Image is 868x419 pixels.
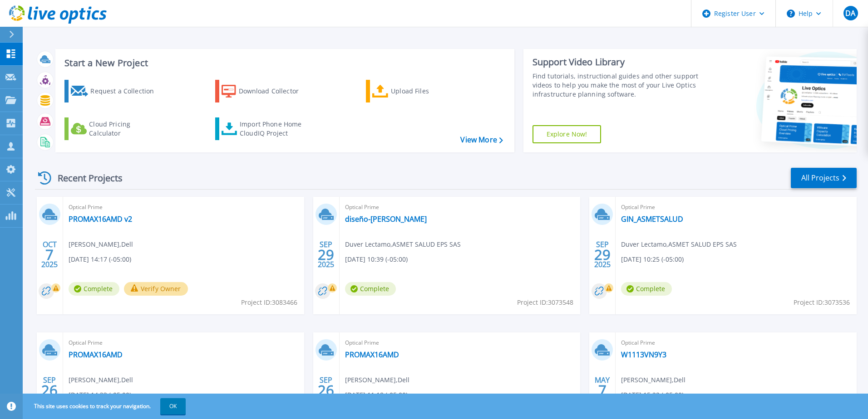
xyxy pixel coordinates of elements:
div: Import Phone Home CloudIQ Project [240,120,311,138]
div: Support Video Library [533,56,702,68]
span: Optical Prime [69,338,299,348]
a: Request a Collection [64,80,166,102]
span: Project ID: 3073548 [517,297,573,307]
a: PROMAX16AMD [69,350,123,359]
div: Recent Projects [35,167,135,189]
a: W1113VN9Y3 [621,350,666,359]
span: Project ID: 3083466 [241,297,297,307]
span: Optical Prime [69,202,299,212]
div: SEP 2025 [317,374,335,407]
span: [PERSON_NAME] , Dell [621,375,686,385]
a: Upload Files [366,80,467,102]
span: This site uses cookies to track your navigation. [25,398,186,414]
a: View More [460,136,503,144]
span: 26 [318,386,334,394]
div: Download Collector [239,82,311,100]
span: 29 [318,251,334,258]
a: PROMAX16AMD v2 [69,214,132,224]
span: Complete [345,282,396,296]
span: 26 [41,386,58,394]
span: [DATE] 11:18 (-05:00) [345,390,408,400]
span: [DATE] 10:39 (-05:00) [345,254,408,264]
span: 7 [598,386,607,394]
span: [DATE] 14:17 (-05:00) [69,254,131,264]
span: Complete [621,282,672,296]
span: Optical Prime [345,202,575,212]
span: Duver Lectamo , ASMET SALUD EPS SAS [345,239,461,249]
div: SEP 2025 [317,238,335,271]
a: diseño-[PERSON_NAME] [345,214,427,224]
div: SEP 2025 [41,374,58,407]
span: Optical Prime [345,338,575,348]
a: GIN_ASMETSALUD [621,214,683,224]
a: Explore Now! [533,125,602,143]
span: [DATE] 14:33 (-05:00) [69,390,131,400]
a: All Projects [791,168,857,188]
div: OCT 2025 [41,238,58,271]
div: Cloud Pricing Calculator [89,120,162,138]
span: Project ID: 3073536 [794,297,850,307]
span: Optical Prime [621,338,851,348]
a: Download Collector [215,80,316,102]
span: [PERSON_NAME] , Dell [345,375,409,385]
div: Upload Files [391,82,464,100]
span: 7 [45,251,54,258]
span: [DATE] 10:25 (-05:00) [621,254,684,264]
div: Find tutorials, instructional guides and other support videos to help you make the most of your L... [533,72,702,99]
span: [DATE] 15:22 (-05:00) [621,390,684,400]
a: PROMAX16AMD [345,350,399,359]
button: Verify Owner [124,282,188,296]
button: OK [160,398,186,414]
span: Duver Lectamo , ASMET SALUD EPS SAS [621,239,737,249]
span: Optical Prime [621,202,851,212]
span: Complete [69,282,119,296]
div: MAY 2025 [594,374,611,407]
span: DA [845,10,855,17]
a: Cloud Pricing Calculator [64,117,166,140]
span: [PERSON_NAME] , Dell [69,375,133,385]
span: 29 [594,251,611,258]
h3: Start a New Project [64,58,503,68]
span: [PERSON_NAME] , Dell [69,239,133,249]
div: Request a Collection [90,82,163,100]
div: SEP 2025 [594,238,611,271]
